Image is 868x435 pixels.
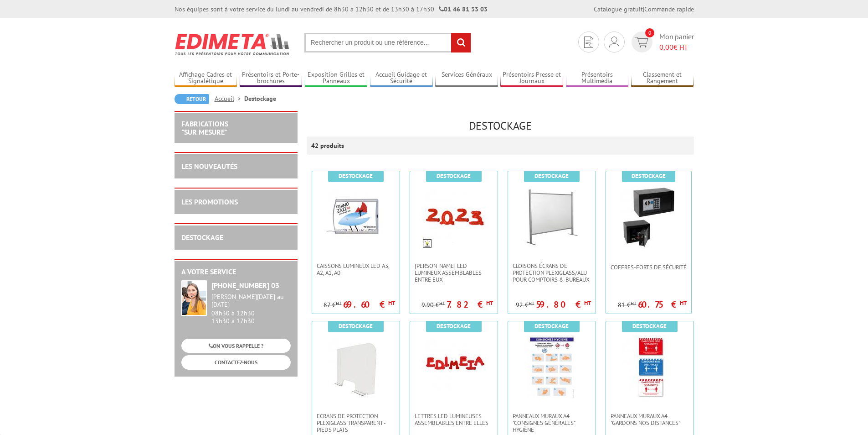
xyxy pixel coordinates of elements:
a: Lettres LED lumineuses assemblables entre elles [410,413,498,426]
span: Panneaux muraux A4 "Consignes Générales" Hygiène [513,413,591,433]
p: 59.80 € [536,302,591,307]
a: Panneaux muraux A4 "Gardons nos Distances" [606,413,693,426]
img: Chiffres LED lumineux assemblables entre eux [422,185,486,249]
b: Destockage [339,172,373,180]
img: Lettres LED lumineuses assemblables entre elles [422,335,486,399]
input: Rechercher un produit ou une référence... [304,33,471,52]
a: DESTOCKAGE [181,233,223,242]
a: Présentoirs Multimédia [566,71,629,86]
span: Cloisons Écrans de protection Plexiglass/Alu pour comptoirs & Bureaux [513,262,591,283]
p: 92 € [516,302,534,309]
a: Commande rapide [644,5,694,13]
b: Destockage [437,172,471,180]
a: Présentoirs Presse et Journaux [500,71,563,86]
img: devis rapide [584,37,593,48]
sup: HT [388,299,395,307]
b: Destockage [339,322,373,330]
a: Classement et Rangement [631,71,694,86]
sup: HT [529,300,534,306]
img: Edimeta [175,27,291,61]
b: Destockage [534,322,569,330]
img: devis rapide [609,37,619,47]
span: ECRANS DE PROTECTION PLEXIGLASS TRANSPARENT - Pieds plats [317,413,395,433]
a: Accueil Guidage et Sécurité [370,71,433,86]
span: 0 [645,28,654,37]
img: Cloisons Écrans de protection Plexiglass/Alu pour comptoirs & Bureaux [520,185,584,249]
a: FABRICATIONS"Sur Mesure" [181,119,228,136]
a: Accueil [215,94,244,103]
a: ECRANS DE PROTECTION PLEXIGLASS TRANSPARENT - Pieds plats [312,413,400,433]
img: Caissons lumineux LED A3, A2, A1, A0 [324,185,388,249]
div: Nos équipes sont à votre service du lundi au vendredi de 8h30 à 12h30 et de 13h30 à 17h30 [175,5,488,14]
div: [PERSON_NAME][DATE] au [DATE] [211,293,291,309]
a: LES NOUVEAUTÉS [181,162,237,171]
span: Mon panier [659,31,694,52]
input: rechercher [451,33,471,52]
span: Caissons lumineux LED A3, A2, A1, A0 [317,262,395,276]
b: Destockage [632,172,666,180]
span: [PERSON_NAME] LED lumineux assemblables entre eux [415,262,493,283]
a: ON VOUS RAPPELLE ? [181,339,291,353]
img: Coffres-forts de sécurité [616,185,680,249]
span: Lettres LED lumineuses assemblables entre elles [415,413,493,426]
a: Catalogue gratuit [594,5,643,13]
a: Retour [175,94,209,104]
img: widget-service.jpg [181,280,207,316]
span: € HT [659,42,694,52]
h2: A votre service [181,268,291,276]
a: LES PROMOTIONS [181,197,238,206]
sup: HT [680,299,687,307]
p: 60.75 € [638,302,687,307]
a: Services Généraux [435,71,498,86]
span: Coffres-forts de sécurité [611,264,687,271]
a: Présentoirs et Porte-brochures [240,71,303,86]
span: Panneaux muraux A4 "Gardons nos Distances" [611,413,689,426]
a: Affichage Cadres et Signalétique [175,71,237,86]
b: Destockage [437,322,471,330]
span: 0,00 [659,42,673,52]
a: Caissons lumineux LED A3, A2, A1, A0 [312,262,400,276]
strong: [PHONE_NUMBER] 03 [211,281,279,290]
li: Destockage [244,94,276,103]
sup: HT [486,299,493,307]
sup: HT [439,300,445,306]
a: CONTACTEZ-NOUS [181,355,291,369]
a: [PERSON_NAME] LED lumineux assemblables entre eux [410,262,498,283]
img: devis rapide [635,37,648,47]
p: 7.82 € [447,302,493,307]
img: Panneaux muraux A4 [618,335,682,399]
b: Destockage [534,172,569,180]
sup: HT [336,300,342,306]
sup: HT [584,299,591,307]
a: Cloisons Écrans de protection Plexiglass/Alu pour comptoirs & Bureaux [508,262,596,283]
p: 9.90 € [421,302,445,309]
div: 08h30 à 12h30 13h30 à 17h30 [211,293,291,325]
a: Panneaux muraux A4 "Consignes Générales" Hygiène [508,413,596,433]
p: 81 € [618,302,637,309]
a: devis rapide 0 Mon panier 0,00€ HT [629,31,694,52]
img: Panneaux muraux A4 [520,335,584,399]
strong: 01 46 81 33 03 [439,5,488,13]
p: 69.60 € [343,302,395,307]
div: | [594,5,694,14]
span: Destockage [469,119,532,133]
img: ECRANS DE PROTECTION PLEXIGLASS TRANSPARENT - Pieds plats [324,335,388,399]
a: Coffres-forts de sécurité [606,264,691,271]
p: 42 produits [311,136,345,155]
b: Destockage [632,322,667,330]
sup: HT [631,300,637,306]
p: 87 € [324,302,342,309]
a: Exposition Grilles et Panneaux [305,71,368,86]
